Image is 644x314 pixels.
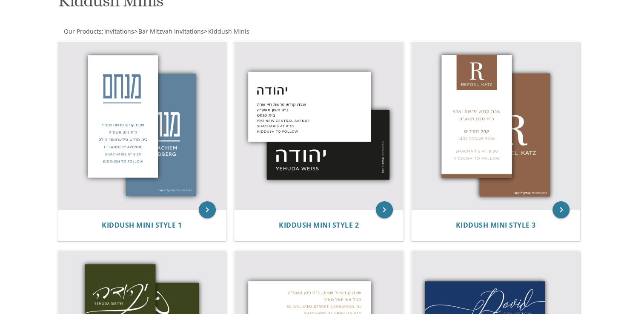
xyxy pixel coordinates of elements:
a: keyboard_arrow_right [376,201,393,218]
span: Invitations [104,27,134,35]
a: Our Products [63,27,102,35]
img: Kiddush Mini Style 2 [235,42,403,210]
span: > [204,27,249,35]
img: Kiddush Mini Style 1 [58,42,226,210]
a: keyboard_arrow_right [199,201,216,218]
span: Kiddush Mini Style 3 [456,220,536,230]
img: Kiddush Mini Style 3 [412,42,580,210]
a: Kiddush Mini Style 2 [279,221,359,229]
span: Bar Mitzvah Invitations [138,27,204,35]
a: Kiddush Mini Style 3 [456,221,536,229]
div: : [57,27,322,36]
span: Kiddush Mini Style 1 [102,220,182,230]
a: keyboard_arrow_right [552,201,570,218]
span: > [134,27,204,35]
a: Invitations [103,27,134,35]
a: Bar Mitzvah Invitations [137,27,204,35]
a: Kiddush Mini Style 1 [102,221,182,229]
span: Kiddush Minis [208,27,249,35]
a: Kiddush Minis [207,27,249,35]
span: Kiddush Mini Style 2 [279,220,359,230]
